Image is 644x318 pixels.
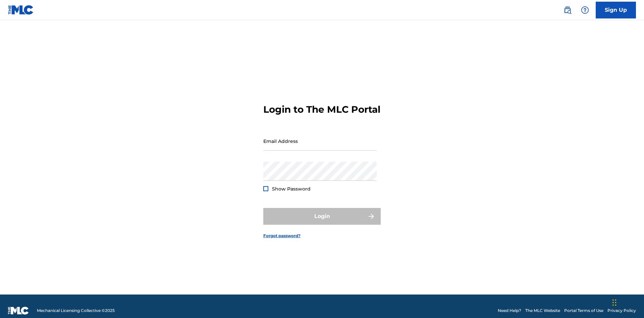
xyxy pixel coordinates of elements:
[563,6,572,14] img: search
[596,2,636,18] a: Sign Up
[581,6,589,14] img: help
[607,308,636,314] a: Privacy Policy
[272,186,311,192] span: Show Password
[525,308,560,314] a: The MLC Website
[8,5,34,15] img: MLC Logo
[263,104,380,115] h3: Login to The MLC Portal
[498,308,521,314] a: Need Help?
[8,307,29,315] img: logo
[578,3,592,17] div: Help
[564,308,603,314] a: Portal Terms of Use
[612,293,616,313] div: Drag
[263,233,301,239] a: Forgot password?
[610,286,644,318] iframe: Chat Widget
[561,3,574,17] a: Public Search
[37,308,115,314] span: Mechanical Licensing Collective © 2025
